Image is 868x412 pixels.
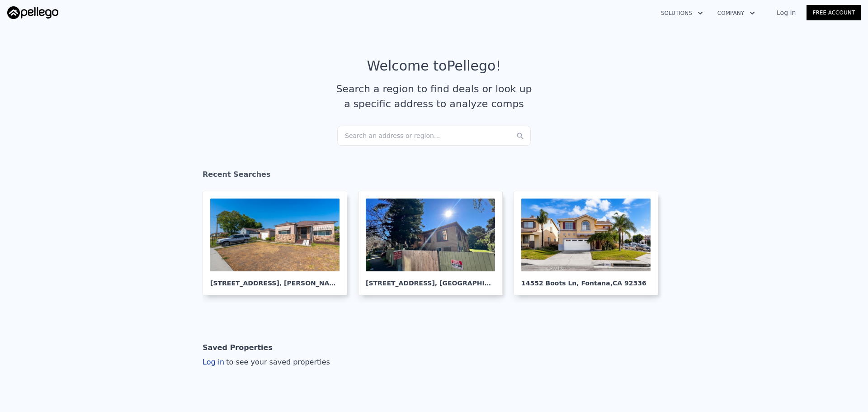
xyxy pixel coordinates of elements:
span: to see your saved properties [224,358,330,366]
a: Log In [766,8,807,17]
div: Log in [203,357,330,368]
div: Recent Searches [203,162,665,191]
div: 14552 Boots Ln , Fontana [521,271,651,288]
button: Solutions [654,5,710,21]
div: Saved Properties [203,339,273,357]
button: Company [710,5,762,21]
div: [STREET_ADDRESS] , [PERSON_NAME] [210,271,340,288]
div: Search a region to find deals or look up a specific address to analyze comps [333,81,535,111]
div: Welcome to Pellego ! [367,58,501,74]
a: [STREET_ADDRESS], [GEOGRAPHIC_DATA] [358,191,510,295]
a: 14552 Boots Ln, Fontana,CA 92336 [514,191,665,295]
div: Search an address or region... [337,126,531,146]
a: [STREET_ADDRESS], [PERSON_NAME] [203,191,354,295]
img: Pellego [7,6,58,19]
a: Free Account [807,5,861,20]
span: , CA 92336 [610,279,646,287]
div: [STREET_ADDRESS] , [GEOGRAPHIC_DATA] [366,271,495,288]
